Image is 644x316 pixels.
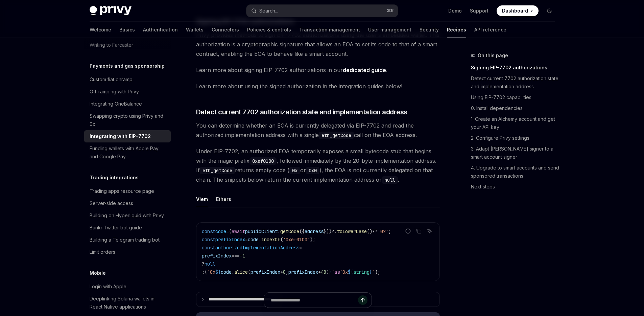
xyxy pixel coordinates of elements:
a: User management [368,22,411,38]
span: Under EIP-7702, an authorized EOA temporarily exposes a small bytecode stub that begins with the ... [196,146,440,184]
a: Building a Telegram trading bot [84,234,171,246]
span: ?? [372,228,378,234]
span: 1 [242,253,245,259]
a: Support [470,7,488,14]
a: Using EIP-7702 capabilities [471,92,560,103]
span: ` [372,269,375,275]
span: slice [234,269,248,275]
a: Funding wallets with Apple Pay and Google Pay [84,142,171,163]
div: Bankr Twitter bot guide [90,224,142,232]
span: = [226,228,229,234]
div: Trading apps resource page [90,187,154,195]
span: : [202,269,205,275]
span: ({ [299,228,305,234]
span: address [305,228,324,234]
span: code [248,236,259,243]
span: ( [280,236,283,243]
a: Next steps [471,181,560,192]
span: . [232,269,234,275]
span: + [280,269,283,275]
a: Recipes [447,22,466,38]
a: Trading apps resource page [84,185,171,197]
span: null [205,261,215,267]
a: 3. Adapt [PERSON_NAME] signer to a smart account signer [471,143,560,162]
h5: Mobile [90,269,106,277]
span: You can determine whether an EOA is currently delegated via EIP-7702 and read the authorized impl... [196,121,440,140]
a: dedicated guide [343,67,386,74]
div: Integrating OneBalance [90,100,142,108]
a: Custom fiat onramp [84,73,171,86]
span: ) [326,269,329,275]
input: Ask a question... [271,293,358,308]
a: Welcome [90,22,111,38]
span: 8 [283,269,286,275]
span: prefixIndex [251,269,280,275]
code: eth_getCode [319,132,354,139]
span: string [353,269,369,275]
span: }))?. [324,228,337,234]
span: ( [248,269,251,275]
a: Detect current 7702 authorization state and implementation address [471,73,560,92]
span: prefixIndex [215,236,245,243]
code: eth_getCode [200,167,235,174]
a: Authentication [143,22,178,38]
a: Connectors [212,22,239,38]
span: code [215,228,226,234]
div: Limit orders [90,248,115,256]
span: toLowerCase [337,228,367,234]
div: Building on Hyperliquid with Privy [90,211,164,220]
span: . [259,236,261,243]
button: Search...⌘K [246,5,398,17]
span: On this page [478,51,508,60]
span: } [329,269,332,275]
span: Learn more about signing EIP-7702 authorizations in our . [196,65,440,75]
a: API reference [474,22,506,38]
code: 0x0 [306,167,319,174]
span: Detect current 7702 authorization state and implementation address [196,107,407,117]
a: Swapping crypto using Privy and 0x [84,110,171,130]
span: Learn more about using the signed authorization in the integration guides below! [196,82,440,91]
span: === [232,253,240,259]
span: - [240,253,242,259]
a: Transaction management [299,22,360,38]
a: Policies & controls [247,22,291,38]
button: Viem [196,191,208,207]
span: ${ [215,269,221,275]
div: Custom fiat onramp [90,75,133,84]
a: Integrating with EIP-7702 [84,130,171,142]
a: 1. Create an Alchemy account and get your API key [471,114,560,133]
a: 0. Install dependencies [471,103,560,114]
span: authorizedImplementationAddress [215,245,299,251]
a: Limit orders [84,246,171,258]
span: '0x' [378,228,388,234]
div: Building a Telegram trading bot [90,236,160,244]
div: Login with Apple [90,283,126,291]
a: Building on Hyperliquid with Privy [84,209,171,222]
span: ? [202,261,205,267]
button: Copy the contents from the code block [414,227,423,235]
div: Server-side access [90,199,133,207]
span: ; [388,228,391,234]
a: Login with Apple [84,280,171,293]
span: getCode [280,228,299,234]
span: prefixIndex [288,269,318,275]
span: } [369,269,372,275]
button: Toggle dark mode [544,5,555,16]
span: ⌘ K [387,8,394,14]
span: publicClient [245,228,278,234]
span: 48 [321,269,326,275]
div: Off-ramping with Privy [90,88,139,96]
span: Dashboard [502,7,528,14]
h5: Trading integrations [90,174,139,182]
button: Report incorrect code [404,227,412,235]
span: as [334,269,340,275]
span: prefixIndex [202,253,232,259]
span: await [232,228,245,234]
span: `0x [207,269,215,275]
span: ); [375,269,380,275]
span: indexOf [261,236,280,243]
span: const [202,236,215,243]
a: Off-ramping with Privy [84,86,171,98]
div: Swapping crypto using Privy and 0x [90,112,167,128]
span: ${ [348,269,353,275]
